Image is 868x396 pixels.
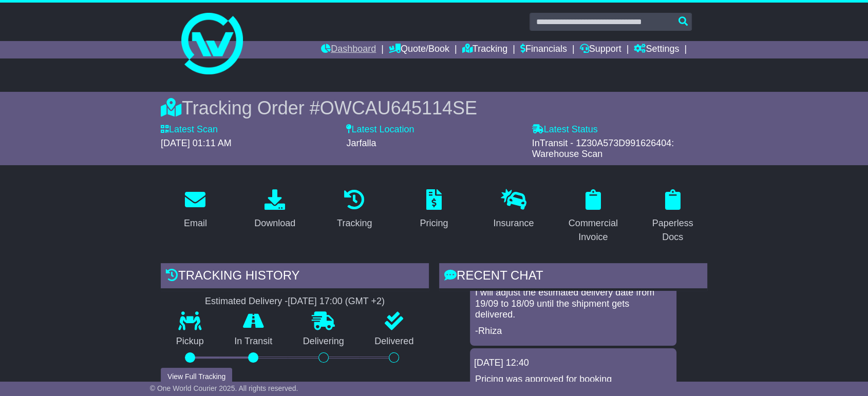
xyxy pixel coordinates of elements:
span: Jarfalla [346,138,376,148]
button: View Full Tracking [161,368,232,386]
a: Dashboard [321,41,376,58]
label: Latest Status [532,124,598,135]
p: Pricing was approved for booking OWCAU645114SE. [475,374,671,396]
p: Pickup [161,336,219,347]
p: I will adjust the estimated delivery date from 19/09 to 18/09 until the shipment gets delivered. [475,287,671,321]
div: Tracking history [161,263,429,291]
span: © One World Courier 2025. All rights reserved. [150,384,298,392]
p: -Rhiza [475,326,671,337]
a: Paperless Docs [638,186,707,248]
p: Delivering [288,336,360,347]
span: [DATE] 01:11 AM [161,138,232,148]
div: Estimated Delivery - [161,296,429,307]
span: InTransit - 1Z30A573D991626404: Warehouse Scan [532,138,674,160]
div: Paperless Docs [645,216,701,244]
a: Tracking [462,41,507,58]
label: Latest Location [346,124,414,135]
div: Tracking Order # [161,97,707,119]
a: Tracking [330,186,379,234]
div: Download [254,216,295,230]
a: Commercial Invoice [558,186,628,248]
a: Financials [520,41,567,58]
a: Settings [634,41,679,58]
a: Quote/Book [389,41,449,58]
p: In Transit [219,336,288,347]
a: Download [248,186,302,234]
div: Commercial Invoice [565,216,621,244]
div: Pricing [420,216,448,230]
p: Delivered [360,336,429,347]
div: Email [184,216,207,230]
span: OWCAU645114SE [320,97,477,118]
div: [DATE] 17:00 (GMT +2) [288,296,385,307]
div: Insurance [493,216,534,230]
a: Pricing [413,186,455,234]
div: Tracking [337,216,372,230]
div: RECENT CHAT [439,263,707,291]
a: Insurance [486,186,540,234]
div: [DATE] 12:40 [474,358,672,369]
a: Email [177,186,214,234]
label: Latest Scan [161,124,218,135]
a: Support [580,41,621,58]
